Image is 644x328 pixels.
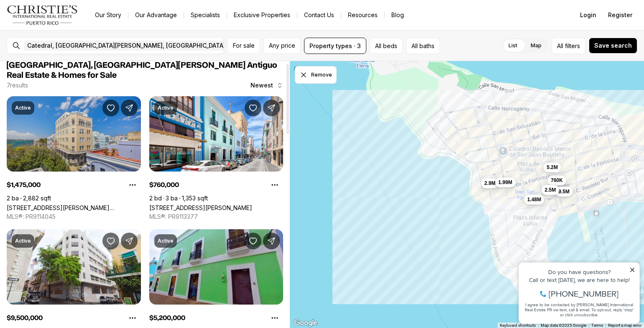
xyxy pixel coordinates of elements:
span: 1.48M [527,196,541,203]
span: Newest [250,82,273,89]
span: Save search [594,42,632,49]
a: Our Advantage [128,9,184,21]
span: 9.5M [558,188,570,195]
button: 2.9M [481,178,499,188]
button: Allfilters [552,38,585,54]
div: Call or text [DATE], we are here to help! [9,27,121,33]
button: Save Property: 201 TETUAN ST [102,233,119,249]
button: 9.5M [555,186,573,196]
button: Dismiss drawing [295,66,337,84]
a: Resources [341,9,384,21]
img: logo [7,5,78,25]
button: 2.5M [541,184,559,195]
button: 1.48M [524,195,544,205]
button: 5.2M [543,162,561,172]
p: 7 results [7,82,28,89]
label: Map [524,38,548,53]
button: Property options [266,310,283,326]
button: All baths [406,38,440,54]
a: Blog [385,9,411,21]
button: Property types · 3 [304,38,366,54]
button: Save search [589,38,637,54]
span: Register [608,12,632,18]
button: Any price [263,38,301,54]
button: Property options [266,177,283,193]
span: 5.2M [547,164,558,170]
button: Save Property: 203 FORTALEZA ST #4 [245,100,261,116]
span: 1.99M [498,179,512,185]
span: All [557,41,563,50]
button: For sale [227,38,260,54]
a: Specialists [184,9,227,21]
a: Exclusive Properties [227,9,297,21]
button: Contact Us [297,9,341,21]
a: Our Story [88,9,128,21]
div: Do you have questions? [9,19,121,25]
p: Active [15,105,31,111]
button: 760K [547,175,566,185]
button: All beds [370,38,403,54]
span: Catedral, [GEOGRAPHIC_DATA][PERSON_NAME], [GEOGRAPHIC_DATA] [27,42,225,49]
label: List [502,38,524,53]
span: 2.5M [544,186,556,193]
button: Share Property [121,100,138,116]
p: Active [15,238,31,244]
button: Property options [124,177,141,193]
button: Share Property [263,100,280,116]
button: Property options [124,310,141,326]
p: Active [158,238,174,244]
button: Share Property [263,233,280,249]
span: filters [565,41,580,50]
span: Any price [269,42,295,49]
span: 2.9M [484,180,496,187]
a: 254 SAN JOSE #FLOOR 5, OLD SAN JUAN PR, 00901 [7,204,141,211]
button: Register [603,7,637,23]
button: Save Property: 209 SAN FRANCISCO ST [245,233,261,249]
button: Login [575,7,601,23]
span: 760K [551,177,563,183]
button: Share Property [121,233,138,249]
span: [GEOGRAPHIC_DATA], [GEOGRAPHIC_DATA][PERSON_NAME] Antiguo Real Estate & Homes for Sale [7,61,277,79]
a: 203 FORTALEZA ST #4, SAN JUAN PR, 00901 [149,204,252,211]
span: I agree to be contacted by [PERSON_NAME] International Real Estate PR via text, call & email. To ... [10,51,119,67]
span: Login [580,12,596,18]
button: Save Property: 254 SAN JOSE #FLOOR 5 [102,100,119,116]
p: Active [158,105,174,111]
span: [PHONE_NUMBER] [34,39,104,48]
button: 1.99M [495,177,515,187]
button: Newest [245,77,288,94]
span: For sale [233,42,255,49]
